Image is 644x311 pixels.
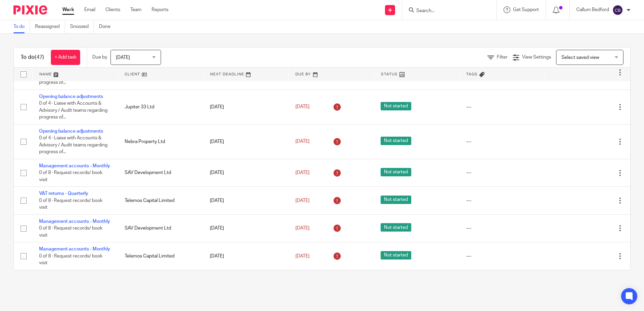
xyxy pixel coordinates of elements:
[381,168,411,176] span: Not started
[62,6,74,13] a: Work
[466,104,538,110] div: ---
[21,54,44,61] h1: To do
[39,191,88,196] a: VAT returns - Quarterly
[39,164,110,168] a: Management accounts - Monthly
[295,139,310,144] span: [DATE]
[522,55,551,60] span: View Settings
[84,6,95,13] a: Email
[99,20,116,33] a: Done
[497,55,508,60] span: Filter
[203,124,289,159] td: [DATE]
[466,253,538,260] div: ---
[381,137,411,145] span: Not started
[576,6,609,13] p: Callum Bedford
[466,72,478,76] span: Tags
[116,55,130,60] span: [DATE]
[203,242,289,270] td: [DATE]
[416,8,476,14] input: Search
[130,6,141,13] a: Team
[92,54,107,61] p: Due by
[295,226,310,231] span: [DATE]
[39,226,102,238] span: 0 of 8 · Request records/ book visit
[51,50,80,65] a: + Add task
[152,6,168,13] a: Reports
[295,254,310,258] span: [DATE]
[118,187,203,214] td: Telemos Capital Limited
[381,251,411,260] span: Not started
[39,170,102,182] span: 0 of 8 · Request records/ book visit
[381,196,411,204] span: Not started
[39,94,103,99] a: Opening balance adjustments
[295,198,310,203] span: [DATE]
[70,20,94,33] a: Snoozed
[203,159,289,186] td: [DATE]
[203,187,289,214] td: [DATE]
[381,102,411,110] span: Not started
[118,124,203,159] td: Nebra Property Ltd
[13,5,47,14] img: Pixie
[203,90,289,124] td: [DATE]
[39,129,103,134] a: Opening balance adjustments
[295,170,310,175] span: [DATE]
[466,169,538,176] div: ---
[203,214,289,242] td: [DATE]
[612,5,623,15] img: svg%3E
[561,55,599,60] span: Select saved view
[295,105,310,109] span: [DATE]
[39,254,102,266] span: 0 of 8 · Request records/ book visit
[105,6,120,13] a: Clients
[39,136,107,154] span: 0 of 4 · Liaise with Accounts & Advisory / Audit teams regarding progress of...
[35,20,65,33] a: Reassigned
[466,197,538,204] div: ---
[381,223,411,232] span: Not started
[466,138,538,145] div: ---
[35,55,44,60] span: (47)
[39,247,110,251] a: Management accounts - Monthly
[118,159,203,186] td: SAV Development Ltd
[39,198,102,210] span: 0 of 8 · Request records/ book visit
[118,90,203,124] td: Jupiter 33 Ltd
[39,101,107,119] span: 0 of 4 · Liaise with Accounts & Advisory / Audit teams regarding progress of...
[13,20,30,33] a: To do
[466,225,538,232] div: ---
[118,242,203,270] td: Telemos Capital Limited
[513,7,539,12] span: Get Support
[118,214,203,242] td: SAV Development Ltd
[39,219,110,224] a: Management accounts - Monthly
